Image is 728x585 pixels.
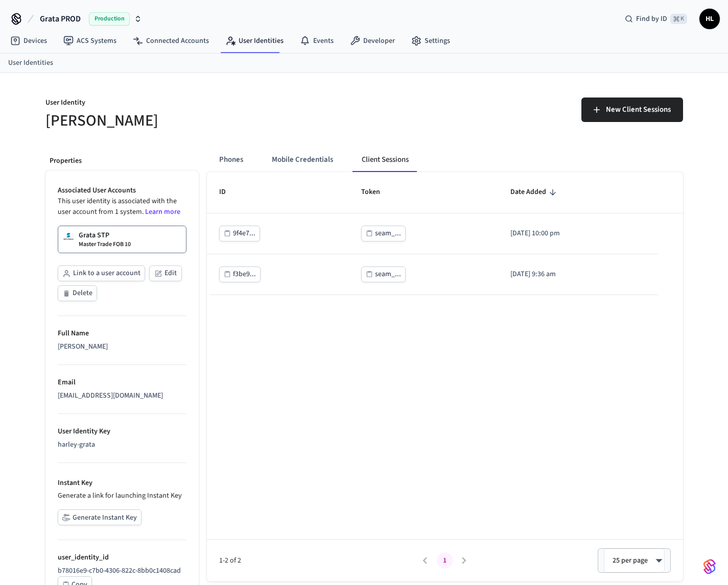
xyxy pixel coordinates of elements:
[149,265,182,281] button: Edit
[40,13,81,25] span: Grata PROD
[58,491,186,501] p: Generate a link for launching Instant Key
[617,10,695,28] div: Find by ID⌘ K
[233,227,255,240] div: 9f4e7...
[292,32,342,50] a: Events
[62,230,75,242] img: Salto Space Logo
[55,32,125,50] a: ACS Systems
[354,148,417,172] button: Client Sessions
[264,148,341,172] button: Mobile Credentials
[50,156,195,166] p: Properties
[89,12,130,26] span: Production
[703,558,716,575] img: SeamLogoGradient.69752ec5.svg
[219,555,416,566] span: 1-2 of 2
[375,227,401,240] div: seam_...
[79,230,109,240] p: Grata STP
[217,32,292,50] a: User Identities
[342,32,403,50] a: Developer
[700,10,719,28] span: HL
[403,32,458,50] a: Settings
[670,14,687,24] span: ⌘ K
[58,391,186,401] div: [EMAIL_ADDRESS][DOMAIN_NAME]
[2,32,55,50] a: Devices
[58,196,186,217] p: This user identity is associated with the user account from 1 system.
[58,478,186,489] p: Instant Key
[58,185,186,196] p: Associated User Accounts
[361,266,406,282] button: seam_...
[375,268,401,281] div: seam_...
[58,509,142,525] button: Generate Instant Key
[211,148,251,172] button: Phones
[58,342,186,352] div: [PERSON_NAME]
[58,566,186,576] p: b78016e9-c7b0-4306-822c-8bb0c1408cad
[58,440,186,450] div: harley-grata
[219,184,239,200] span: ID
[510,269,646,280] p: [DATE] 9:36 am
[45,97,358,110] p: User Identity
[8,58,53,68] a: User Identities
[58,328,186,339] p: Full Name
[361,226,406,241] button: seam_...
[58,285,97,301] button: Delete
[510,184,559,200] span: Date Added
[58,552,186,563] p: user_identity_id
[699,9,720,29] button: HL
[58,226,186,253] a: Grata STPMaster Trade FOB 10
[79,240,131,249] p: Master Trade FOB 10
[219,226,260,241] button: 9f4e7...
[416,552,474,569] nav: pagination navigation
[636,14,667,24] span: Find by ID
[606,103,671,116] span: New Client Sessions
[437,552,453,569] button: page 1
[58,377,186,388] p: Email
[58,426,186,437] p: User Identity Key
[207,172,683,295] table: sticky table
[233,268,256,281] div: f3be9...
[125,32,217,50] a: Connected Accounts
[145,207,180,217] a: Learn more
[219,266,261,282] button: f3be9...
[581,97,683,122] button: New Client Sessions
[604,548,665,573] div: 25 per page
[361,184,393,200] span: Token
[45,110,358,131] h5: [PERSON_NAME]
[58,265,145,281] button: Link to a user account
[510,228,646,239] p: [DATE] 10:00 pm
